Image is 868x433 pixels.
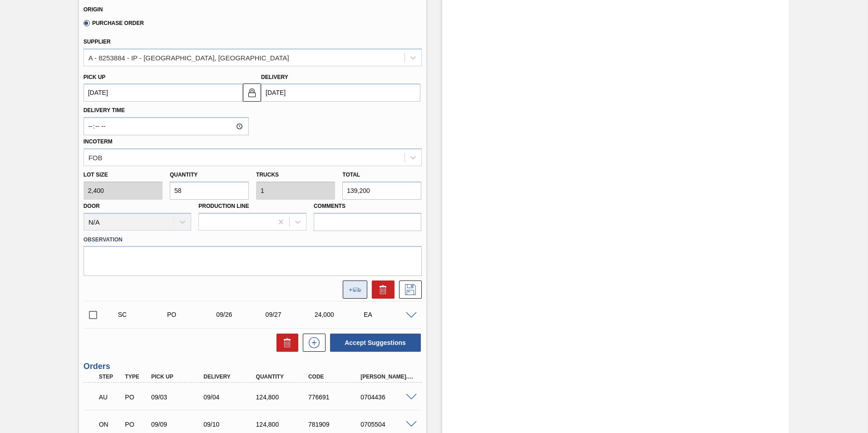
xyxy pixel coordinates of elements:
[84,39,111,45] label: Supplier
[263,311,318,318] div: 09/27/2025
[256,172,279,178] label: Trucks
[97,387,124,407] div: Awaiting Unload
[254,421,312,428] div: 124,800
[84,138,113,145] label: Incoterm
[272,334,298,352] div: Delete Suggestions
[358,374,417,380] div: [PERSON_NAME]. ID
[314,200,422,213] label: Comments
[201,394,260,401] div: 09/04/2025
[89,54,289,61] div: A - 8253884 - IP - [GEOGRAPHIC_DATA], [GEOGRAPHIC_DATA]
[306,421,365,428] div: 781909
[149,421,207,428] div: 09/09/2025
[325,333,422,353] div: Accept Suggestions
[395,280,422,299] div: Save Suggestion
[84,203,100,209] label: Door
[84,168,163,182] label: Lot size
[84,104,249,117] label: Delivery Time
[84,20,144,26] label: Purchase Order
[198,203,249,209] label: Production Line
[361,311,416,318] div: EA
[312,311,367,318] div: 24,000
[165,311,220,318] div: Purchase order
[84,74,106,80] label: Pick up
[330,334,421,352] button: Accept Suggestions
[89,153,103,161] div: FOB
[254,394,312,401] div: 124,800
[261,84,420,102] input: mm/dd/yyyy
[149,394,207,401] div: 09/03/2025
[247,87,257,98] img: locked
[123,394,150,401] div: Purchase order
[97,374,124,380] div: Step
[149,374,207,380] div: Pick up
[358,394,417,401] div: 0704436
[116,311,171,318] div: Suggestion Created
[201,421,260,428] div: 09/10/2025
[123,421,150,428] div: Purchase order
[306,394,365,401] div: 776691
[123,374,150,380] div: Type
[254,374,312,380] div: Quantity
[338,280,367,299] div: Add to the load composition
[261,74,288,80] label: Delivery
[99,421,122,428] p: ON
[306,374,365,380] div: Code
[99,394,122,401] p: AU
[170,172,197,178] label: Quantity
[358,421,417,428] div: 0705504
[84,362,422,371] h3: Orders
[243,84,261,102] button: locked
[342,172,360,178] label: Total
[214,311,269,318] div: 09/26/2025
[84,6,103,13] label: Origin
[84,84,243,102] input: mm/dd/yyyy
[201,374,260,380] div: Delivery
[367,280,395,299] div: Delete Suggestion
[298,334,325,352] div: New suggestion
[84,233,422,246] label: Observation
